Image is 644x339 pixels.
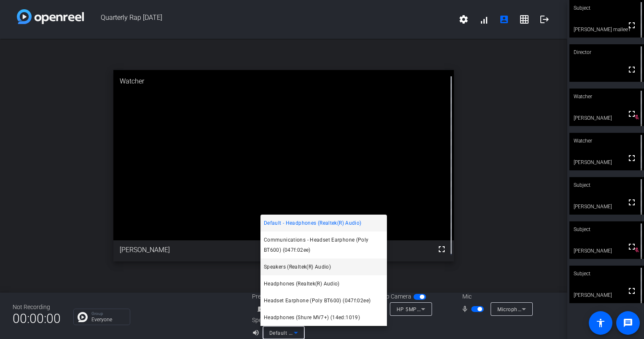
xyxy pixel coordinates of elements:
span: Headphones (Realtek(R) Audio) [264,279,340,289]
span: Default - Headphones (Realtek(R) Audio) [264,218,362,228]
span: Headset Earphone (Poly BT600) (047f:02ee) [264,296,370,306]
span: Headphones (Shure MV7+) (14ed:1019) [264,312,360,323]
span: Communications - Headset Earphone (Poly BT600) (047f:02ee) [264,235,384,255]
span: Speakers (Realtek(R) Audio) [264,262,331,272]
